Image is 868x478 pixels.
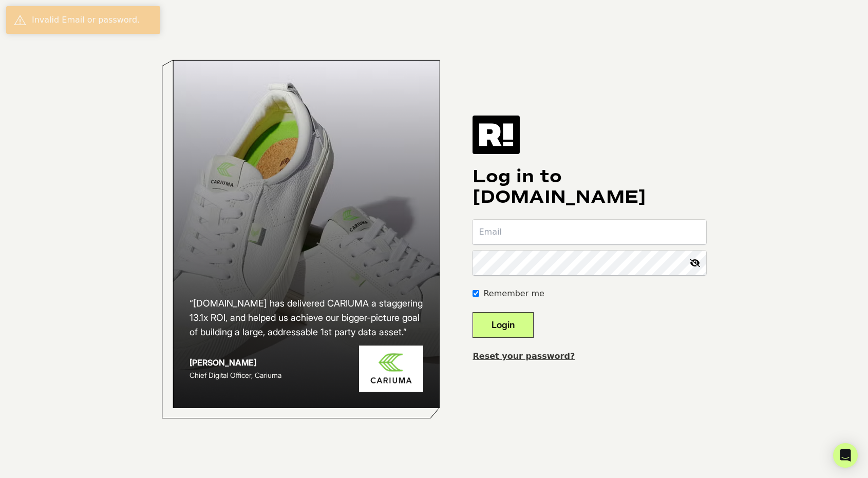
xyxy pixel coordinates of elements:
[473,220,706,244] input: Email
[473,312,534,338] button: Login
[473,116,520,154] img: Retention.com
[190,296,424,339] h2: “[DOMAIN_NAME] has delivered CARIUMA a staggering 13.1x ROI, and helped us achieve our bigger-pic...
[833,443,858,468] div: Open Intercom Messenger
[190,371,281,379] span: Chief Digital Officer, Cariuma
[473,166,706,207] h1: Log in to [DOMAIN_NAME]
[473,351,575,361] a: Reset your password?
[483,288,544,300] label: Remember me
[359,346,423,392] img: Cariuma
[190,357,256,368] strong: [PERSON_NAME]
[32,14,153,26] div: Invalid Email or password.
